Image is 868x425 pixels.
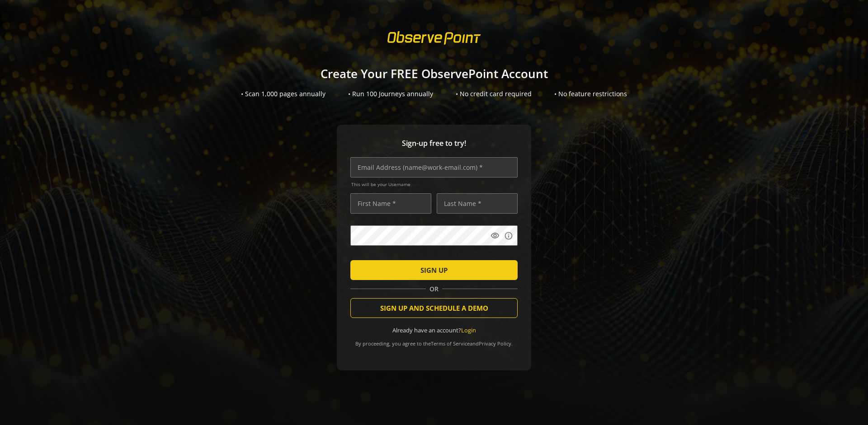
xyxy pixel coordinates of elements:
input: Last Name * [437,193,518,214]
span: SIGN UP [420,262,448,278]
div: Already have an account? [350,326,518,335]
div: • Scan 1,000 pages annually [241,89,325,98]
a: Privacy Policy [479,340,511,347]
div: By proceeding, you agree to the and . [350,334,518,347]
button: SIGN UP AND SCHEDULE A DEMO [350,298,518,318]
input: Email Address (name@work-email.com) * [350,157,518,177]
span: OR [426,285,442,294]
div: • No credit card required [456,89,532,98]
mat-icon: info [504,231,513,240]
a: Terms of Service [431,340,470,347]
span: This will be your Username [351,181,518,187]
div: • No feature restrictions [554,89,627,98]
span: SIGN UP AND SCHEDULE A DEMO [380,300,488,316]
a: Login [461,326,476,334]
div: • Run 100 Journeys annually [348,89,433,98]
span: Sign-up free to try! [350,138,518,149]
input: First Name * [350,193,431,214]
button: SIGN UP [350,260,518,280]
mat-icon: visibility [491,231,500,240]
